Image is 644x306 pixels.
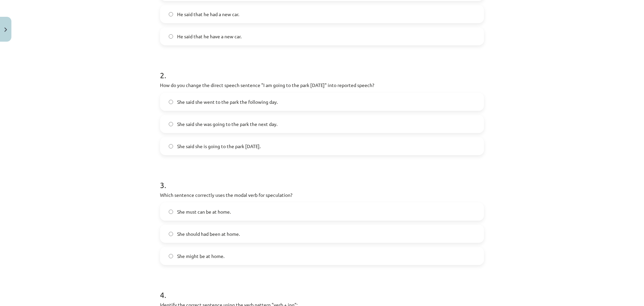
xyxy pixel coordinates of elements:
[177,33,241,40] span: He said that he have a new car.
[169,210,173,214] input: She must can be at home.
[169,12,173,16] input: He said that he had a new car.
[160,82,484,89] p: How do you change the direct speech sentence "I am going to the park [DATE]" into reported speech?
[160,191,484,199] p: Which sentence correctly uses the modal verb for speculation?
[177,98,278,105] span: She said she went to the park the following day.
[4,28,7,32] img: icon-close-lesson-0947bae3869378f0d4975bcd49f059093ad1ed9edebbc8119c70593378902aed.svg
[160,278,484,299] h1: 4 .
[177,11,239,18] span: He said that he had a new car.
[177,143,261,150] span: She said she is going to the park [DATE].
[169,144,173,148] input: She said she is going to the park [DATE].
[169,254,173,258] input: She might be at home.
[177,121,277,128] span: She said she was going to the park the next day.
[177,208,231,215] span: She must can be at home.
[169,232,173,236] input: She should had been at home.
[169,100,173,104] input: She said she went to the park the following day.
[177,230,240,237] span: She should had been at home.
[160,169,484,189] h1: 3 .
[169,34,173,39] input: He said that he have a new car.
[160,59,484,80] h1: 2 .
[169,122,173,126] input: She said she was going to the park the next day.
[177,253,224,260] span: She might be at home.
